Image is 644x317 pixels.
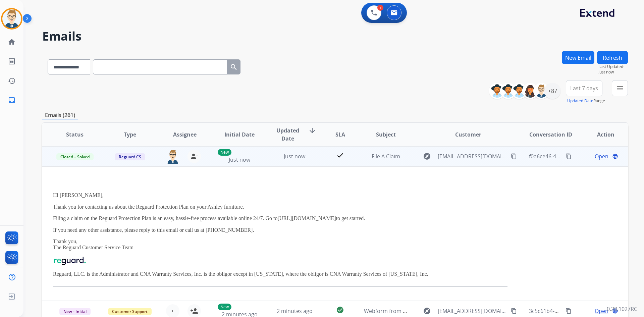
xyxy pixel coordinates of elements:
[573,123,628,146] th: Action
[53,215,507,221] p: Filing a claim on the Reguard Protection Plan is an easy, hassle-free process available online 24...
[173,130,197,139] span: Assignee
[566,308,572,314] mat-icon: content_copy
[336,151,344,159] mat-icon: check
[66,130,84,139] span: Status
[612,153,618,159] mat-icon: language
[53,192,507,198] p: Hi [PERSON_NAME],
[598,64,628,69] span: Last Updated:
[511,308,517,314] mat-icon: content_copy
[166,150,179,164] img: agent-avatar
[607,305,637,313] p: 0.20.1027RC
[364,307,516,315] span: Webform from [EMAIL_ADDRESS][DOMAIN_NAME] on [DATE]
[308,126,316,135] mat-icon: arrow_downward
[42,111,78,119] p: Emails (261)
[229,156,250,163] span: Just now
[562,51,594,64] button: New Email
[511,153,517,159] mat-icon: content_copy
[115,153,145,160] span: Reguard CS
[273,126,303,143] span: Updated Date
[42,30,628,43] h2: Emails
[529,307,632,315] span: 3c5c61b4-b86a-4c1d-9990-b4bc8e1c9562
[567,98,605,104] span: Range
[230,63,238,71] mat-icon: search
[377,5,383,11] div: 1
[8,57,16,65] mat-icon: list_alt
[529,130,572,139] span: Conversation ID
[8,38,16,46] mat-icon: home
[544,83,560,99] div: +87
[376,130,396,139] span: Subject
[616,84,624,92] mat-icon: menu
[53,204,507,210] p: Thank you for contacting us about the Reguard Protection Plan on your Ashley furniture.
[566,153,572,159] mat-icon: content_copy
[423,152,431,160] mat-icon: explore
[335,130,345,139] span: SLA
[423,307,431,315] mat-icon: explore
[567,98,593,104] button: Updated Date
[595,152,608,160] span: Open
[598,69,628,75] span: Just now
[171,307,174,315] span: +
[190,307,198,315] mat-icon: person_add
[53,239,507,251] p: Thank you, The Reguard Customer Service Team
[438,307,507,315] span: [EMAIL_ADDRESS][DOMAIN_NAME]
[455,130,481,139] span: Customer
[8,77,16,85] mat-icon: history
[56,153,94,160] span: Closed – Solved
[53,256,87,266] img: Reguard+Logotype+Color_WBG_S.png
[2,9,21,28] img: avatar
[438,152,507,160] span: [EMAIL_ADDRESS][DOMAIN_NAME]
[595,307,608,315] span: Open
[8,96,16,104] mat-icon: inbox
[190,152,198,160] mat-icon: person_remove
[336,306,344,314] mat-icon: check_circle
[218,304,231,310] p: New
[224,130,255,139] span: Initial Date
[597,51,628,64] button: Refresh
[277,215,336,221] a: [URL][DOMAIN_NAME]
[570,87,598,90] span: Last 7 days
[124,130,136,139] span: Type
[218,149,231,156] p: New
[277,307,313,315] span: 2 minutes ago
[108,308,152,315] span: Customer Support
[372,153,400,160] span: File A Claim
[566,80,602,96] button: Last 7 days
[529,153,630,160] span: f0a6ce46-4129-4423-8811-32c59b47d6f7
[53,227,507,233] p: If you need any other assistance, please reply to this email or call us at [PHONE_NUMBER].
[284,153,305,160] span: Just now
[53,271,507,277] p: Reguard, LLC. is the Administrator and CNA Warranty Services, Inc. is the obligor except in [US_S...
[59,308,91,315] span: New - Initial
